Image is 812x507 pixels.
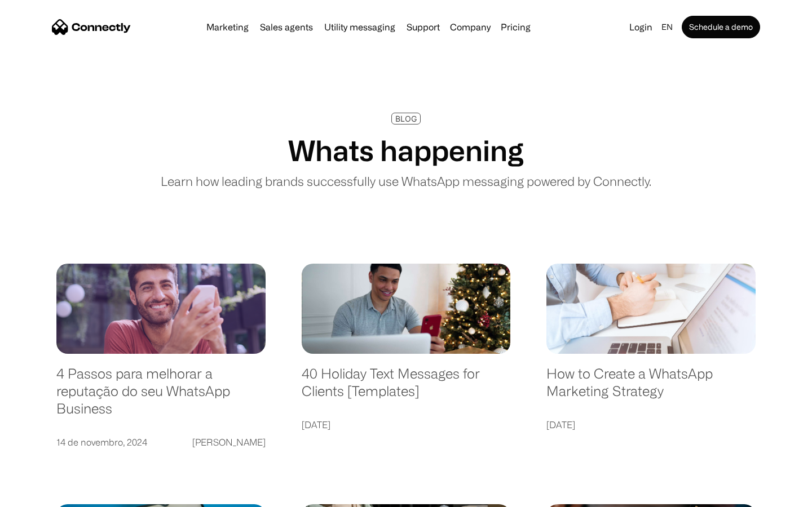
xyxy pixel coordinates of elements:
a: How to Create a WhatsApp Marketing Strategy [546,365,756,411]
a: Utility messaging [320,23,400,32]
a: Login [625,19,657,35]
ul: Language list [23,487,68,503]
div: BLOG [395,114,417,123]
a: 40 Holiday Text Messages for Clients [Templates] [302,365,511,411]
a: Support [402,23,444,32]
a: Marketing [202,23,253,32]
p: Learn how leading brands successfully use WhatsApp messaging powered by Connectly. [161,172,651,190]
a: Schedule a demo [682,16,760,38]
div: [PERSON_NAME] [192,434,266,450]
h1: Whats happening [288,134,524,167]
a: Pricing [496,23,535,32]
div: en [661,19,673,35]
div: Company [450,19,491,35]
aside: Language selected: English [11,487,68,503]
div: [DATE] [546,417,575,433]
div: [DATE] [302,417,330,433]
a: Sales agents [255,23,317,32]
a: 4 Passos para melhorar a reputação do seu WhatsApp Business [56,365,266,428]
div: 14 de novembro, 2024 [56,434,147,450]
